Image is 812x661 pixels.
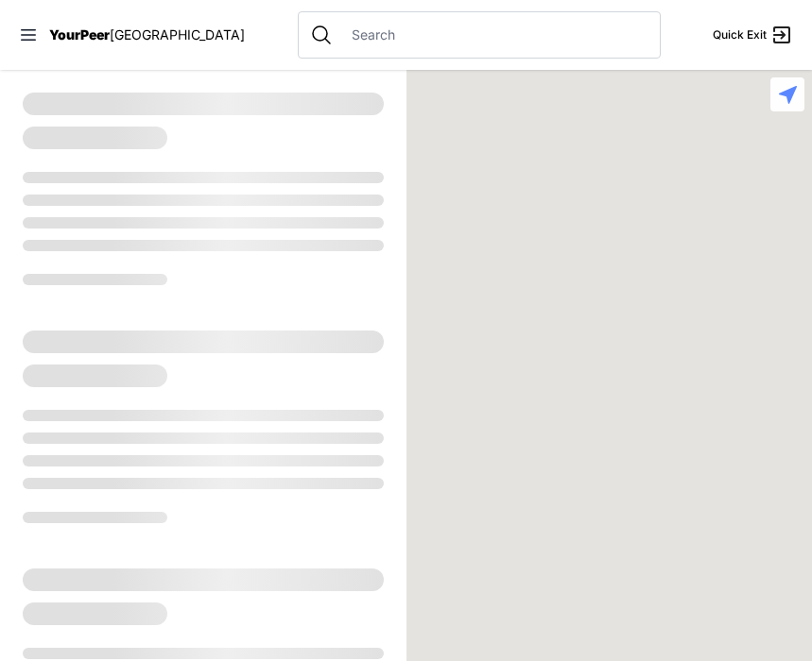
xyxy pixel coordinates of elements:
[340,25,648,44] input: Search
[49,26,110,42] span: YourPeer
[49,29,245,41] a: YourPeer[GEOGRAPHIC_DATA]
[110,26,245,42] span: [GEOGRAPHIC_DATA]
[713,27,767,42] span: Quick Exit
[713,24,793,46] a: Quick Exit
